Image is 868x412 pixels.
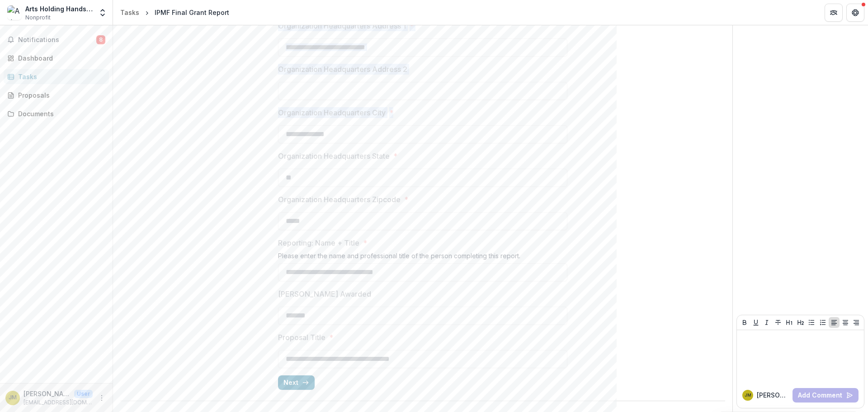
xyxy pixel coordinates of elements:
div: Documents [18,109,102,118]
p: Organization Headquarters Address 2 [278,64,407,75]
p: Organization Headquarters Address 1 [278,20,406,31]
div: Arts Holding Hands and Hearts (AHHAH) [25,4,93,14]
a: Tasks [4,69,109,84]
button: Heading 2 [795,317,806,328]
p: Organization Headquarters City [278,107,386,118]
button: Add Comment [793,388,859,403]
div: Jan Michener [745,393,751,398]
button: Ordered List [817,317,828,328]
button: Open entity switcher [96,4,109,22]
div: Tasks [18,72,102,81]
button: Align Left [829,317,840,328]
button: More [96,393,107,403]
button: Next [278,375,315,390]
div: Dashboard [18,53,102,63]
div: Jan Michener [9,395,17,401]
nav: breadcrumb [117,6,233,19]
button: Underline [750,317,761,328]
a: Documents [4,106,109,121]
p: Organization Headquarters Zipcode [278,194,401,205]
button: Partners [825,4,843,22]
button: Bold [739,317,750,328]
button: Align Center [840,317,851,328]
a: Dashboard [4,51,109,66]
button: Bullet List [806,317,817,328]
p: [EMAIL_ADDRESS][DOMAIN_NAME] [24,398,93,407]
p: [PERSON_NAME] [757,390,789,400]
a: Proposals [4,88,109,103]
div: Please enter the name and professional title of the person completing this report. [278,252,567,263]
button: Italicize [761,317,772,328]
div: Tasks [120,8,139,17]
p: Reporting: Name + Title [278,237,359,248]
span: 8 [96,35,105,44]
div: Proposals [18,90,102,100]
button: Align Right [851,317,862,328]
p: [PERSON_NAME] Awarded [278,289,371,299]
p: User [74,390,93,398]
img: Arts Holding Hands and Hearts (AHHAH) [7,5,22,20]
button: Heading 1 [784,317,795,328]
button: Notifications8 [4,33,109,47]
p: Organization Headquarters State [278,151,390,161]
a: Tasks [117,6,143,19]
button: Get Help [846,4,864,22]
button: Strike [773,317,783,328]
span: Notifications [18,36,96,44]
p: Proposal Title [278,332,325,343]
div: IPMF Final Grant Report [155,8,229,17]
span: Nonprofit [25,14,51,22]
p: [PERSON_NAME] [24,389,71,398]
